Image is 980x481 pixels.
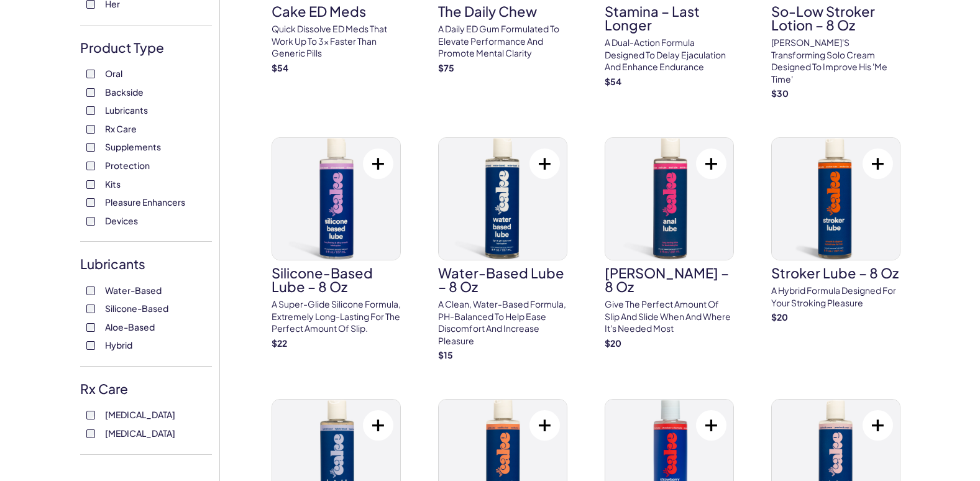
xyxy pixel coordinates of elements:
[439,138,567,260] img: Water-Based Lube – 8 oz
[272,62,288,73] strong: $ 54
[605,298,734,335] p: Give the perfect amount of slip and slide when and where it's needed most
[272,138,400,260] img: Silicone-Based Lube – 8 oz
[105,121,137,137] span: Rx Care
[605,4,734,32] h3: Stamina – Last Longer
[438,23,567,60] p: A Daily ED Gum Formulated To Elevate Performance And Promote Mental Clarity
[272,23,401,60] p: Quick dissolve ED Meds that work up to 3x faster than generic pills
[605,337,621,349] strong: $ 20
[771,311,788,323] strong: $ 20
[105,213,138,229] span: Devices
[105,337,132,353] span: Hybrid
[105,139,161,155] span: Supplements
[605,37,734,73] p: A dual-action formula designed to delay ejaculation and enhance endurance
[86,429,95,438] input: [MEDICAL_DATA]
[272,298,401,335] p: A super-glide silicone formula, extremely long-lasting for the perfect amount of slip.
[105,65,122,81] span: Oral
[105,157,150,173] span: Protection
[272,266,401,293] h3: Silicone-Based Lube – 8 oz
[771,285,900,309] p: A hybrid formula designed for your stroking pleasure
[105,319,155,335] span: Aloe-Based
[105,282,162,298] span: Water-Based
[272,4,401,18] h3: Cake ED Meds
[605,76,621,87] strong: $ 54
[771,4,900,32] h3: So-Low Stroker Lotion – 8 oz
[605,137,734,349] a: Anal Lube – 8 oz[PERSON_NAME] – 8 ozGive the perfect amount of slip and slide when and where it's...
[86,198,95,207] input: Pleasure Enhancers
[771,137,900,324] a: Stroker Lube – 8 ozStroker Lube – 8 ozA hybrid formula designed for your stroking pleasure$20
[86,143,95,152] input: Supplements
[86,286,95,295] input: Water-Based
[438,298,567,347] p: A clean, water-based formula, pH-balanced to help ease discomfort and increase pleasure
[86,323,95,332] input: Aloe-Based
[86,411,95,419] input: [MEDICAL_DATA]
[771,88,789,99] strong: $ 30
[438,62,454,73] strong: $ 75
[105,406,175,423] span: [MEDICAL_DATA]
[772,138,900,260] img: Stroker Lube – 8 oz
[86,305,95,313] input: Silicone-Based
[105,194,185,210] span: Pleasure Enhancers
[86,341,95,350] input: Hybrid
[105,300,168,316] span: Silicone-Based
[105,425,175,441] span: [MEDICAL_DATA]
[438,4,567,18] h3: The Daily Chew
[86,88,95,97] input: Backside
[605,266,734,293] h3: [PERSON_NAME] – 8 oz
[605,138,733,260] img: Anal Lube – 8 oz
[86,217,95,226] input: Devices
[105,84,144,100] span: Backside
[771,37,900,85] p: [PERSON_NAME]'s transforming solo cream designed to improve his 'me time'
[272,337,287,349] strong: $ 22
[438,349,453,360] strong: $ 15
[86,70,95,78] input: Oral
[771,266,900,280] h3: Stroker Lube – 8 oz
[105,102,148,118] span: Lubricants
[86,125,95,134] input: Rx Care
[105,176,121,192] span: Kits
[86,106,95,115] input: Lubricants
[86,180,95,189] input: Kits
[438,266,567,293] h3: Water-Based Lube – 8 oz
[438,137,567,362] a: Water-Based Lube – 8 ozWater-Based Lube – 8 ozA clean, water-based formula, pH-balanced to help e...
[272,137,401,349] a: Silicone-Based Lube – 8 ozSilicone-Based Lube – 8 ozA super-glide silicone formula, extremely lon...
[86,162,95,170] input: Protection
